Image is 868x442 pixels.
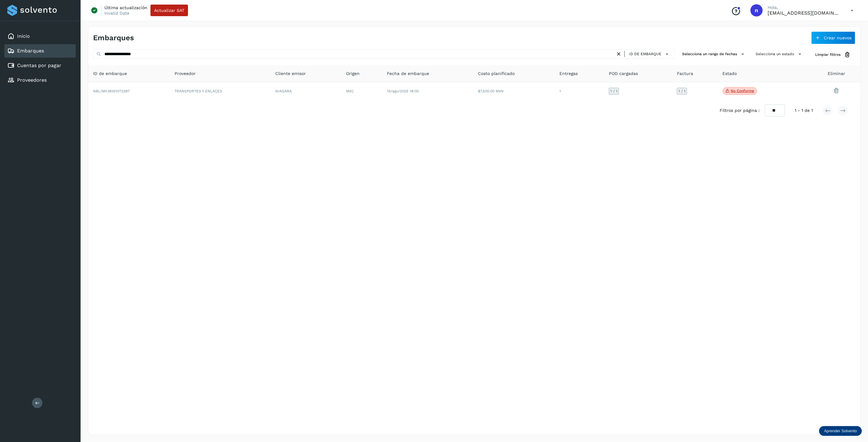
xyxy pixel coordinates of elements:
span: Fecha de embarque [387,70,429,77]
div: Embarques [4,44,76,58]
span: Cliente emisor [275,70,306,77]
span: Origen [346,70,360,77]
td: $7,500.00 MXN [473,82,555,100]
span: 15/ago/2025 18:00 [387,89,419,93]
span: POD cargadas [609,70,638,77]
span: Actualizar SAT [154,8,184,12]
p: No conforme [731,89,754,93]
button: Selecciona un rango de fechas [680,49,748,59]
a: Inicio [17,33,30,39]
span: Limpiar filtros [815,52,841,57]
a: Cuentas por pagar [17,62,61,68]
p: niagara+prod@solvento.mx [768,10,841,16]
button: Selecciona un estado [753,49,805,59]
span: Estado [723,70,737,77]
p: Hola, [768,5,841,10]
td: TRANSPORTES Y ENLACES [170,82,270,100]
span: Proveedor [175,70,196,77]
p: Aprender Solvento [824,429,857,433]
span: Factura [677,70,693,77]
button: Limpiar filtros [810,49,855,60]
div: Cuentas por pagar [4,59,76,72]
p: Última actualización [104,5,147,10]
button: ID de embarque [627,50,672,59]
button: Crear nuevos [811,31,855,44]
td: 1 [555,82,604,100]
span: ID de embarque [629,51,661,57]
div: Inicio [4,30,76,43]
span: NBL/MX.MX51072387 [93,89,130,93]
span: Eliminar [828,70,845,77]
div: Proveedores [4,73,76,87]
td: MXC [341,82,382,100]
span: 1 / 1 [678,89,685,93]
div: Aprender Solvento [819,426,862,436]
span: ID de embarque [93,70,127,77]
a: Proveedores [17,77,47,83]
td: NIAGARA [270,82,341,100]
a: Embarques [17,48,44,54]
button: Actualizar SAT [150,5,188,16]
span: Costo planificado [478,70,515,77]
span: 1 - 1 de 1 [795,107,813,114]
p: Invalid Date [104,10,129,16]
h4: Embarques [93,34,134,42]
span: 1 / 1 [610,89,617,93]
span: Entregas [559,70,578,77]
span: Filtros por página : [720,107,760,114]
span: Crear nuevos [824,36,852,40]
